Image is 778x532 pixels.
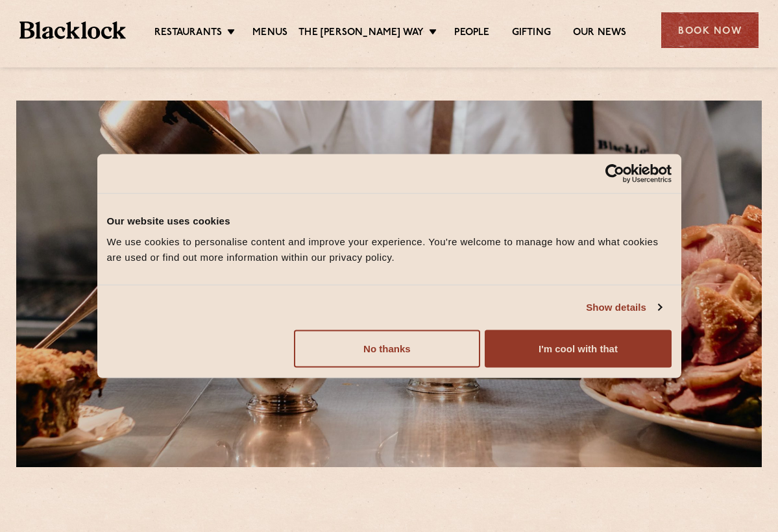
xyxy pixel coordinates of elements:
div: Book Now [661,12,759,48]
a: Usercentrics Cookiebot - opens in a new window [558,164,672,184]
a: Gifting [512,27,551,41]
a: People [454,27,489,41]
img: BL_Textured_Logo-footer-cropped.svg [19,21,126,40]
a: Our News [573,27,627,41]
div: We use cookies to personalise content and improve your experience. You're welcome to manage how a... [107,234,672,265]
div: Our website uses cookies [107,213,672,229]
button: I'm cool with that [485,330,671,367]
a: Restaurants [154,27,222,41]
a: Menus [252,27,287,41]
a: Show details [586,300,661,315]
button: No thanks [294,330,480,367]
a: The [PERSON_NAME] Way [298,27,424,41]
